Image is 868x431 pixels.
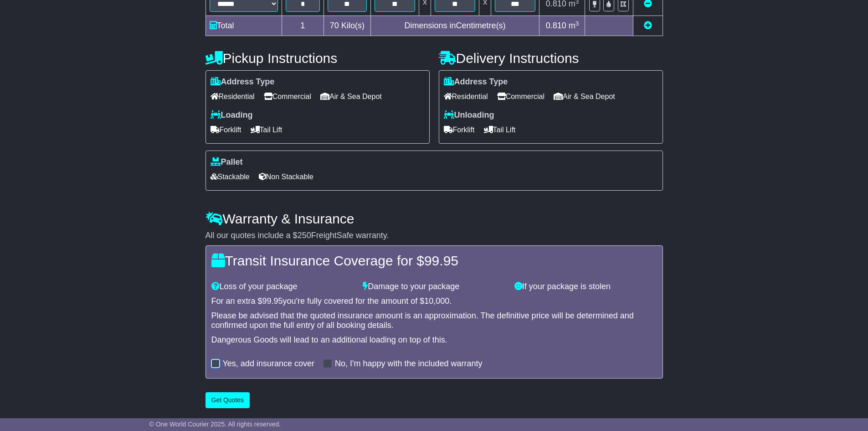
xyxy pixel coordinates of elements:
[211,157,243,167] label: Pallet
[282,16,324,36] td: 1
[211,296,657,306] div: For an extra $ you're fully covered for the amount of $ .
[370,16,539,36] td: Dimensions in Centimetre(s)
[205,392,250,408] button: Get Quotes
[298,231,311,240] span: 250
[575,20,579,27] sup: 3
[205,231,663,241] div: All our quotes include a $ FreightSafe warranty.
[211,89,255,104] span: Residential
[644,21,652,30] a: Add new item
[358,282,510,292] div: Damage to your package
[554,89,615,104] span: Air & Sea Depot
[324,16,371,36] td: Kilo(s)
[484,123,516,137] span: Tail Lift
[207,282,359,292] div: Loss of your package
[223,359,314,369] label: Yes, add insurance cover
[320,89,382,104] span: Air & Sea Depot
[211,170,250,184] span: Stackable
[251,123,282,137] span: Tail Lift
[330,21,339,30] span: 70
[444,89,488,104] span: Residential
[546,21,566,30] span: 0.810
[205,51,430,66] h4: Pickup Instructions
[205,16,282,36] td: Total
[424,296,449,306] span: 10,000
[211,311,657,331] div: Please be advised that the quoted insurance amount is an approximation. The definitive price will...
[444,77,508,87] label: Address Type
[497,89,544,104] span: Commercial
[211,253,657,268] h4: Transit Insurance Coverage for $
[569,21,579,30] span: m
[211,110,253,120] label: Loading
[510,282,662,292] div: If your package is stolen
[444,110,494,120] label: Unloading
[149,421,281,428] span: © One World Courier 2025. All rights reserved.
[211,77,275,87] label: Address Type
[262,296,283,306] span: 99.95
[444,123,475,137] span: Forklift
[424,253,458,268] span: 99.95
[264,89,311,104] span: Commercial
[211,335,657,345] div: Dangerous Goods will lead to an additional loading on top of this.
[211,123,241,137] span: Forklift
[439,51,663,66] h4: Delivery Instructions
[205,211,663,226] h4: Warranty & Insurance
[335,359,483,369] label: No, I'm happy with the included warranty
[259,170,313,184] span: Non Stackable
